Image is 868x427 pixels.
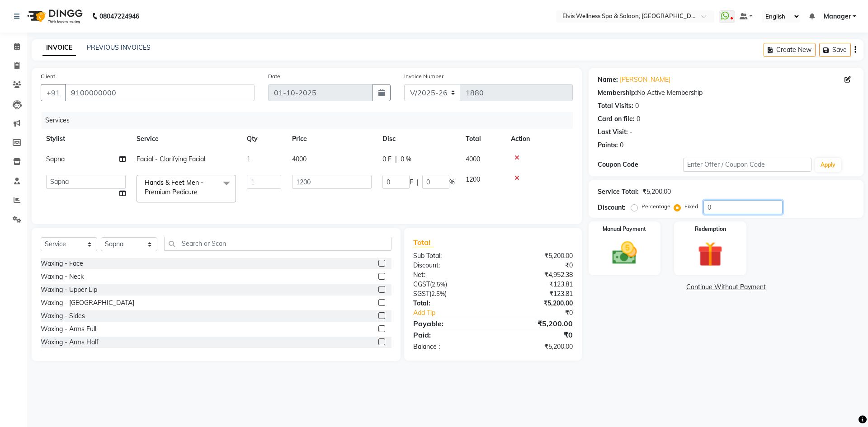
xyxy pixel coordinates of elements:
a: Continue Without Payment [590,282,862,292]
label: Fixed [684,202,698,211]
label: Invoice Number [404,72,443,80]
button: Apply [815,158,841,172]
th: Service [131,129,241,149]
div: ₹5,200.00 [493,318,579,329]
span: Hands & Feet Men - Premium Pedicure [145,178,203,196]
div: Balance : [406,342,493,352]
div: 0 [620,141,623,150]
div: Card on file: [598,114,635,124]
span: Sapna [46,155,65,163]
div: Services [42,112,580,129]
div: ₹123.81 [493,280,579,289]
span: Total [413,238,434,247]
div: Sub Total: [406,251,493,261]
span: 2.5% [432,281,445,288]
input: Search or Scan [164,237,392,251]
div: Name: [598,75,618,84]
img: _gift.svg [690,239,731,270]
button: Save [819,43,851,57]
img: _cash.svg [604,239,645,267]
label: Percentage [642,202,670,211]
div: ₹5,200.00 [493,342,579,352]
div: Total: [406,299,493,308]
div: Payable: [406,318,493,329]
div: Waxing - Neck [41,272,84,282]
div: Waxing - Face [41,259,83,268]
div: No Active Membership [598,88,854,98]
button: +91 [41,84,66,101]
span: F [410,178,413,187]
span: CGST [413,280,430,288]
div: 0 [635,101,639,111]
div: ₹5,200.00 [493,251,579,261]
span: Facial - Clarifying Facial [137,155,205,163]
div: Total Visits: [598,101,633,111]
label: Manual Payment [603,225,646,233]
a: x [198,188,202,196]
a: [PERSON_NAME] [620,75,670,84]
th: Disc [377,129,460,149]
div: Coupon Code [598,160,683,169]
span: SGST [413,290,429,298]
div: ₹0 [493,329,579,340]
div: ₹5,200.00 [642,187,671,197]
span: % [449,178,455,187]
img: logo [23,4,85,29]
label: Redemption [695,225,726,233]
div: Waxing - [GEOGRAPHIC_DATA] [41,298,134,308]
a: Add Tip [406,308,507,318]
div: Discount: [406,261,493,270]
span: 2.5% [431,290,445,297]
th: Total [460,129,505,149]
div: ₹0 [507,308,579,318]
span: | [395,155,397,164]
span: 0 F [382,155,392,164]
label: Client [41,72,55,80]
th: Qty [241,129,287,149]
div: ( ) [406,280,493,289]
div: Paid: [406,329,493,340]
span: Manager [824,12,851,21]
div: Net: [406,270,493,280]
div: Waxing - Sides [41,311,85,321]
input: Search by Name/Mobile/Email/Code [65,84,255,101]
div: Waxing - Arms Full [41,324,96,334]
div: Waxing - Arms Half [41,338,99,347]
span: | [417,178,419,187]
span: 0 % [401,155,411,164]
div: 0 [637,114,640,124]
div: - [630,127,632,137]
div: Service Total: [598,187,639,197]
b: 08047224946 [99,4,139,29]
a: PREVIOUS INVOICES [87,43,151,52]
th: Price [287,129,377,149]
div: ₹123.81 [493,289,579,299]
div: Membership: [598,88,637,98]
div: ₹5,200.00 [493,299,579,308]
button: Create New [764,43,816,57]
div: Points: [598,141,618,150]
span: 1 [247,155,250,163]
div: Last Visit: [598,127,628,137]
input: Enter Offer / Coupon Code [683,158,811,172]
span: 1200 [466,175,480,183]
th: Action [505,129,573,149]
span: 4000 [292,155,307,163]
div: ₹0 [493,261,579,270]
div: Waxing - Upper Lip [41,285,97,295]
div: ₹4,952.38 [493,270,579,280]
div: ( ) [406,289,493,299]
th: Stylist [41,129,131,149]
div: Discount: [598,203,626,212]
label: Date [268,72,280,80]
a: INVOICE [42,40,76,56]
span: 4000 [466,155,480,163]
